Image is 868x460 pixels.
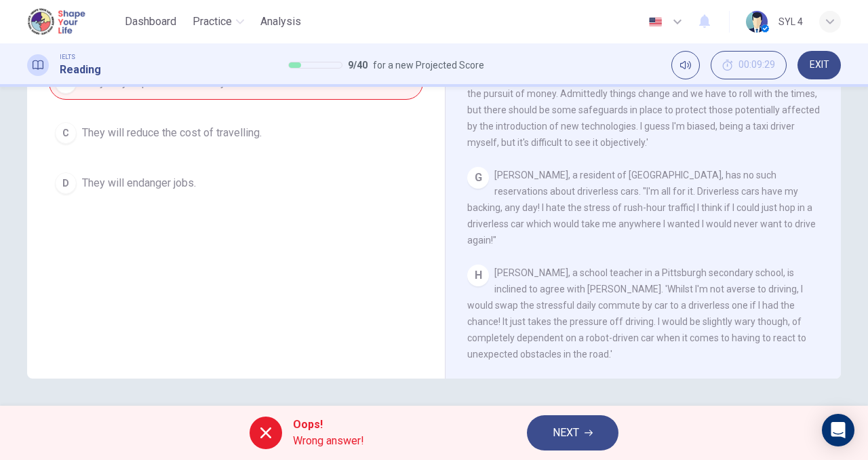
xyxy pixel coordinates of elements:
span: [PERSON_NAME], a Pittsburgh taxi driver, is angry at [PERSON_NAME]'s attitude on fully automated ... [467,39,820,148]
span: for a new Projected Score [373,57,484,73]
span: Dashboard [125,14,176,30]
img: en [647,17,664,27]
button: EXIT [797,51,841,79]
button: Dashboard [119,9,182,34]
h1: Reading [60,62,101,78]
a: Shape Your Life logo [27,8,119,35]
span: NEXT [553,423,579,442]
div: Hide [711,51,787,79]
button: NEXT [527,415,618,451]
button: Practice [187,9,250,34]
div: H [467,265,489,286]
span: Wrong answer! [293,433,364,449]
div: Mute [671,51,700,79]
span: Oops! [293,417,364,433]
div: G [467,167,489,189]
button: Analysis [255,9,307,34]
span: IELTS [60,52,75,62]
img: Profile picture [746,11,768,33]
img: Shape Your Life logo [27,8,88,35]
span: Practice [193,14,232,30]
span: EXIT [810,60,829,71]
span: Analysis [260,14,301,30]
span: 00:09:29 [738,60,775,71]
button: 00:09:29 [711,51,787,79]
span: 9 / 40 [348,57,368,73]
span: [PERSON_NAME], a resident of [GEOGRAPHIC_DATA], has no such reservations about driverless cars. "... [467,170,816,246]
span: [PERSON_NAME], a school teacher in a Pittsburgh secondary school, is inclined to agree with [PERS... [467,267,806,360]
div: SYL 4 [778,14,803,30]
div: Open Intercom Messenger [822,414,854,446]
